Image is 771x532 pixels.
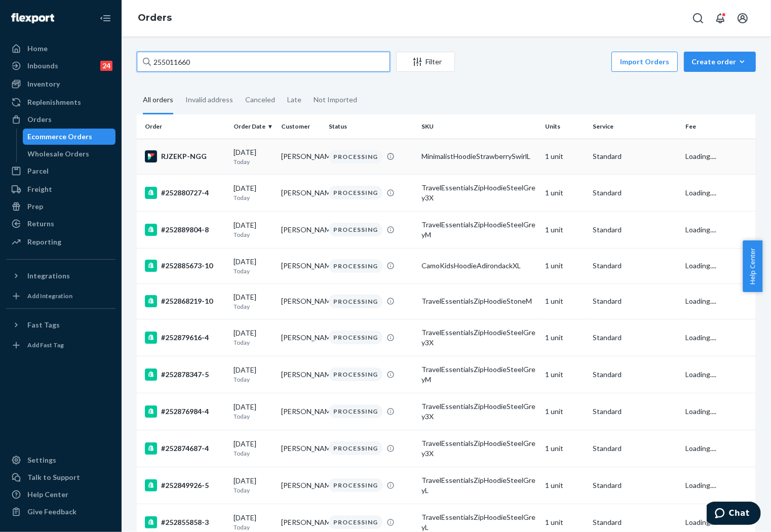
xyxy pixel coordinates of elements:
div: Add Integration [27,292,72,300]
div: [DATE] [234,220,273,239]
th: SKU [417,114,541,139]
p: Today [234,302,273,311]
th: Units [541,114,589,139]
div: Returns [27,219,54,229]
button: Filter [396,52,455,72]
button: Talk to Support [6,469,115,485]
td: Loading.... [681,393,756,430]
button: Open notifications [710,8,730,28]
p: Standard [593,406,677,417]
td: [PERSON_NAME] [277,174,325,211]
div: #252876984-4 [145,405,225,418]
div: Customer [281,122,321,131]
td: Loading.... [681,356,756,393]
td: 1 unit [541,393,589,430]
td: 1 unit [541,248,589,283]
td: [PERSON_NAME] [277,430,325,467]
div: Help Center [27,489,68,500]
p: Standard [593,225,677,235]
a: Settings [6,452,115,468]
a: Orders [6,111,115,128]
td: 1 unit [541,139,589,174]
div: #252868219-10 [145,295,225,307]
div: PROCESSING [329,295,382,308]
a: Returns [6,216,115,232]
div: TravelEssentialsZipHoodieSteelGreyM [421,220,537,240]
div: Add Fast Tag [27,341,64,349]
div: Integrations [27,271,70,281]
div: Prep [27,201,43,212]
td: [PERSON_NAME] [277,211,325,248]
td: 1 unit [541,319,589,356]
div: TravelEssentialsZipHoodieSteelGrey3X [421,183,537,203]
a: Replenishments [6,94,115,110]
div: TravelEssentialsZipHoodieSteelGreyL [421,475,537,496]
div: PROCESSING [329,515,382,529]
p: Today [234,523,273,531]
td: Loading.... [681,248,756,283]
div: [DATE] [234,257,273,275]
span: Help Center [743,240,762,292]
button: Import Orders [611,52,678,72]
button: Open account menu [733,8,753,28]
a: Parcel [6,163,115,179]
p: Today [234,375,273,384]
td: [PERSON_NAME] [277,139,325,174]
div: PROCESSING [329,478,382,492]
div: Reporting [27,237,61,247]
div: PROCESSING [329,259,382,273]
th: Fee [681,114,756,139]
p: Today [234,449,273,458]
div: Inventory [27,79,60,89]
p: Standard [593,517,677,527]
div: [DATE] [234,476,273,495]
p: Today [234,157,273,166]
div: #252874687-4 [145,442,225,455]
div: Ecommerce Orders [28,132,93,142]
div: #252880727-4 [145,187,225,199]
td: 1 unit [541,283,589,319]
td: Loading.... [681,430,756,467]
a: Wholesale Orders [23,146,116,162]
p: Standard [593,333,677,343]
div: 24 [100,61,112,71]
div: Orders [27,114,52,125]
div: Replenishments [27,97,81,107]
div: #252885673-10 [145,260,225,272]
a: Prep [6,198,115,215]
p: Standard [593,151,677,161]
div: #252879616-4 [145,332,225,344]
div: Not Imported [314,87,357,113]
div: TravelEssentialsZipHoodieStoneM [421,296,537,306]
div: CamoKidsHoodieAdirondackXL [421,261,537,271]
div: PROCESSING [329,223,382,236]
img: Flexport logo [11,13,54,23]
a: Inventory [6,76,115,92]
a: Add Integration [6,288,115,304]
div: Late [287,87,301,113]
div: Create order [691,57,748,67]
th: Service [589,114,681,139]
div: Give Feedback [27,507,76,517]
td: 1 unit [541,430,589,467]
div: MinimalistHoodieStrawberrySwirlL [421,151,537,161]
p: Standard [593,443,677,454]
div: #252889804-8 [145,224,225,236]
p: Today [234,230,273,239]
div: [DATE] [234,513,273,531]
button: Fast Tags [6,317,115,333]
a: Freight [6,181,115,197]
div: Fast Tags [27,320,60,330]
div: TravelEssentialsZipHoodieSteelGrey3X [421,401,537,422]
div: #252878347-5 [145,369,225,381]
div: [DATE] [234,147,273,166]
div: RJZEKP-NGG [145,150,225,162]
a: Inbounds24 [6,58,115,74]
a: Add Fast Tag [6,337,115,353]
a: Home [6,40,115,57]
ol: breadcrumbs [130,4,180,33]
div: [DATE] [234,292,273,311]
div: [DATE] [234,328,273,347]
td: Loading.... [681,139,756,174]
td: [PERSON_NAME] [277,356,325,393]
